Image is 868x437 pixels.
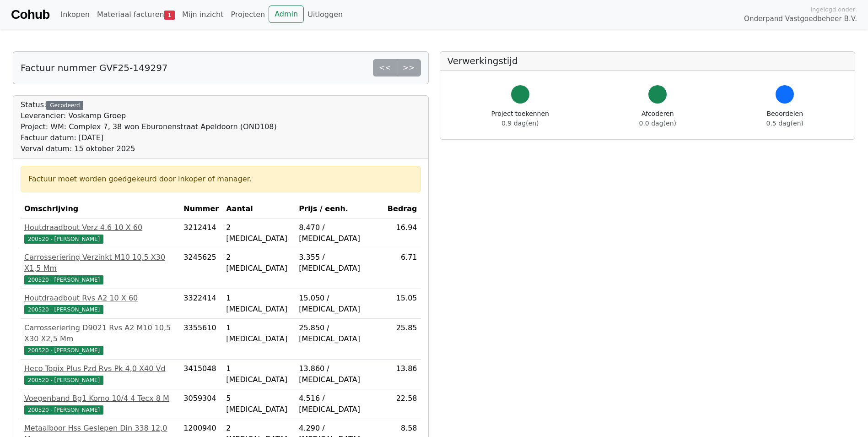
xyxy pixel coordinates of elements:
[24,346,103,355] span: 200520 - [PERSON_NAME]
[227,5,269,24] a: Projecten
[11,4,49,26] a: Cohub
[299,293,380,315] div: 15.050 / [MEDICAL_DATA]
[24,293,176,304] div: Houtdraadbout Rvs A2 10 X 60
[384,200,421,218] th: Bedrag
[24,393,176,415] a: Voegenband Bg1 Komo 10/4 4 Tecx 8 M200520 - [PERSON_NAME]
[180,360,222,389] td: 3415048
[226,222,291,244] div: 2 [MEDICAL_DATA]
[299,393,380,415] div: 4.516 / [MEDICAL_DATA]
[180,319,222,360] td: 3355610
[21,62,168,73] h5: Factuur nummer GVF25-149297
[180,218,222,248] td: 3212414
[180,289,222,319] td: 3322414
[180,389,222,419] td: 3059304
[24,363,176,374] div: Heco Topix Plus Pzd Rvs Pk 4,0 X40 Vd
[28,174,413,185] div: Factuur moet worden goedgekeurd door inkoper of manager.
[24,222,176,244] a: Houtdraadbout Verz 4.6 10 X 60200520 - [PERSON_NAME]
[639,109,676,128] div: Afcoderen
[24,405,103,415] span: 200520 - [PERSON_NAME]
[384,218,421,248] td: 16.94
[304,5,346,24] a: Uitloggen
[384,389,421,419] td: 22.58
[24,293,176,315] a: Houtdraadbout Rvs A2 10 X 60200520 - [PERSON_NAME]
[21,200,180,218] th: Omschrijving
[226,252,291,274] div: 2 [MEDICAL_DATA]
[501,120,539,127] span: 0.9 dag(en)
[222,200,295,218] th: Aantal
[180,248,222,289] td: 3245625
[164,11,175,20] span: 1
[21,143,277,154] div: Verval datum: 15 oktober 2025
[810,5,857,14] span: Ingelogd onder:
[226,363,291,385] div: 1 [MEDICAL_DATA]
[226,322,291,344] div: 1 [MEDICAL_DATA]
[299,363,380,385] div: 13.860 / [MEDICAL_DATA]
[491,109,549,128] div: Project toekennen
[766,109,803,128] div: Beoordelen
[384,319,421,360] td: 25.85
[766,120,803,127] span: 0.5 dag(en)
[299,322,380,344] div: 25.850 / [MEDICAL_DATA]
[639,120,676,127] span: 0.0 dag(en)
[299,252,380,274] div: 3.355 / [MEDICAL_DATA]
[226,293,291,315] div: 1 [MEDICAL_DATA]
[24,376,103,385] span: 200520 - [PERSON_NAME]
[180,200,222,218] th: Nummer
[21,121,277,132] div: Project: WM: Complex 7, 38 won Eburonenstraat Apeldoorn (OND108)
[24,393,176,404] div: Voegenband Bg1 Komo 10/4 4 Tecx 8 M
[226,393,291,415] div: 5 [MEDICAL_DATA]
[21,110,277,121] div: Leverancier: Voskamp Groep
[178,5,227,24] a: Mijn inzicht
[24,322,176,355] a: Carrosseriering D9021 Rvs A2 M10 10,5 X30 X2,5 Mm200520 - [PERSON_NAME]
[24,363,176,385] a: Heco Topix Plus Pzd Rvs Pk 4,0 X40 Vd200520 - [PERSON_NAME]
[24,305,103,314] span: 200520 - [PERSON_NAME]
[21,99,277,154] div: Status:
[21,132,277,143] div: Factuur datum: [DATE]
[384,289,421,319] td: 15.05
[384,248,421,289] td: 6.71
[24,235,103,244] span: 200520 - [PERSON_NAME]
[447,55,848,66] h5: Verwerkingstijd
[299,222,380,244] div: 8.470 / [MEDICAL_DATA]
[269,5,304,23] a: Admin
[24,252,176,274] div: Carrosseriering Verzinkt M10 10,5 X30 X1,5 Mm
[57,5,93,24] a: Inkopen
[46,101,83,110] div: Gecodeerd
[24,252,176,285] a: Carrosseriering Verzinkt M10 10,5 X30 X1,5 Mm200520 - [PERSON_NAME]
[295,200,384,218] th: Prijs / eenh.
[384,360,421,389] td: 13.86
[24,275,103,284] span: 200520 - [PERSON_NAME]
[24,222,176,233] div: Houtdraadbout Verz 4.6 10 X 60
[93,5,178,24] a: Materiaal facturen1
[744,14,857,24] span: Onderpand Vastgoedbeheer B.V.
[24,322,176,344] div: Carrosseriering D9021 Rvs A2 M10 10,5 X30 X2,5 Mm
